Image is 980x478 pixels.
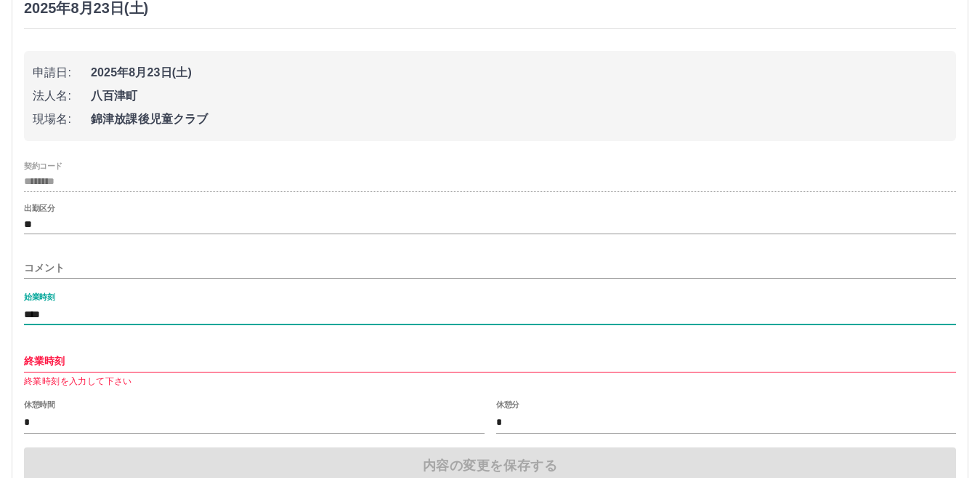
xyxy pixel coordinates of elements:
span: 法人名: [33,87,91,105]
span: 申請日: [33,64,91,81]
label: 始業時刻 [24,292,54,303]
label: 休憩分 [496,399,519,410]
span: 現場名: [33,111,91,128]
label: 休憩時間 [24,399,54,410]
span: 八百津町 [91,87,947,105]
span: 2025年8月23日(土) [91,64,947,81]
span: 錦津放課後児童クラブ [91,111,947,128]
label: 出勤区分 [24,203,54,214]
p: 終業時刻を入力して下さい [24,375,956,389]
label: 契約コード [24,160,62,171]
